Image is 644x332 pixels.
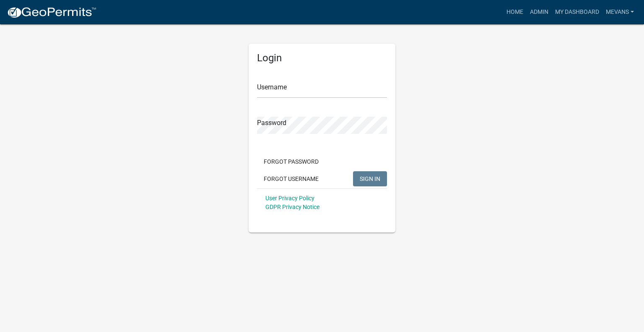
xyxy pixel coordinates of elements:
a: GDPR Privacy Notice [265,204,319,210]
button: Forgot Password [257,154,325,169]
a: Mevans [602,4,637,20]
a: Home [503,4,527,20]
a: User Privacy Policy [265,195,314,201]
a: My Dashboard [552,4,602,20]
button: Forgot Username [257,171,325,186]
span: SIGN IN [360,175,380,182]
a: Admin [527,4,552,20]
h5: Login [257,52,387,64]
button: SIGN IN [353,171,387,186]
